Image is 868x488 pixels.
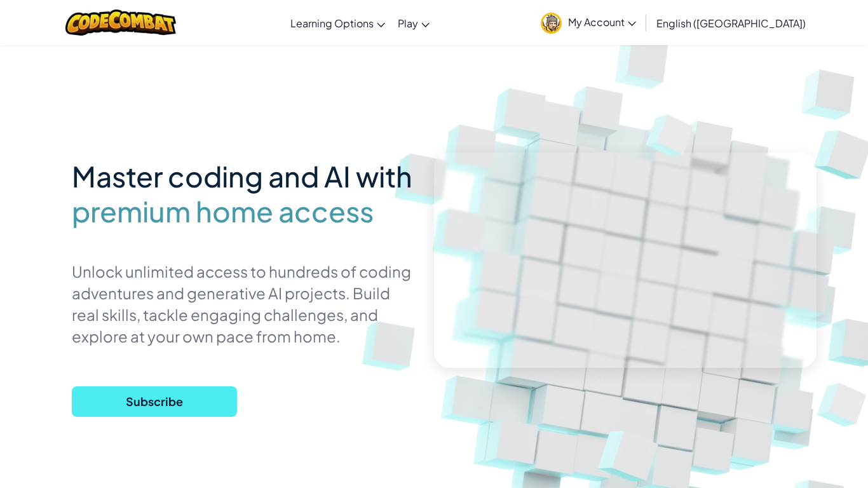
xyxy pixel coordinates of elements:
a: Play [391,6,436,40]
span: Learning Options [290,17,374,30]
span: English ([GEOGRAPHIC_DATA]) [656,17,806,30]
span: Master coding and AI with [72,158,412,194]
a: English ([GEOGRAPHIC_DATA]) [650,6,812,40]
a: Learning Options [284,6,391,40]
a: My Account [534,3,642,43]
p: Unlock unlimited access to hundreds of coding adventures and generative AI projects. Build real s... [72,261,415,347]
img: CodeCombat logo [65,10,177,36]
span: Play [398,17,418,30]
button: Subscribe [72,386,237,417]
img: avatar [541,13,562,34]
span: premium home access [72,194,374,229]
img: Overlap cubes [628,94,717,175]
span: My Account [568,15,636,29]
